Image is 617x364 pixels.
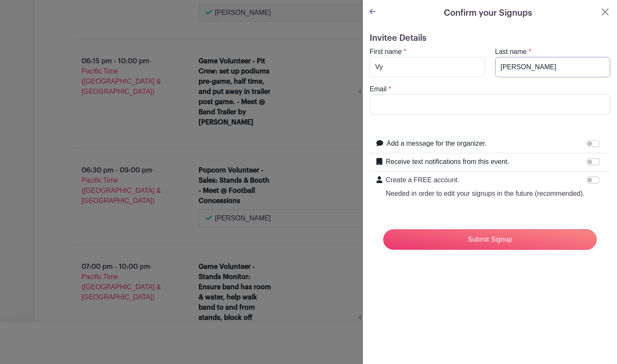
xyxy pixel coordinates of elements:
label: Email [370,84,387,94]
label: Last name [495,47,527,57]
label: Receive text notifications from this event. [386,157,509,167]
input: Submit Signup [383,229,597,250]
button: Close [600,7,610,17]
h5: Confirm your Signups [444,7,532,20]
p: Create a FREE account. [386,175,585,185]
label: Add a message for the organizer. [387,138,487,149]
p: Needed in order to edit your signups in the future (recommended). [386,189,585,199]
h5: Invitee Details [370,33,610,43]
label: First name [370,47,402,57]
